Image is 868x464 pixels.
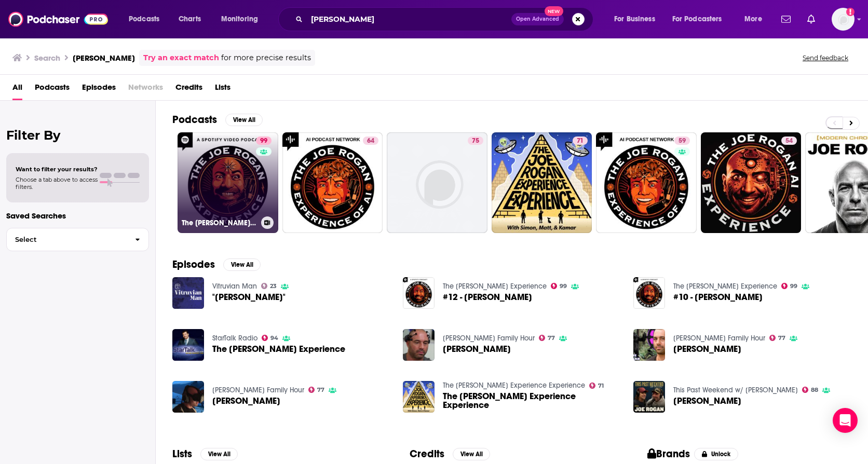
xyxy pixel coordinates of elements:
[212,345,345,353] a: The Joe Rogan Experience
[256,137,272,145] a: 99
[694,448,738,460] button: Unlock
[212,397,280,405] a: JOE ROGAN
[172,258,215,271] h2: Episodes
[34,53,60,63] h3: Search
[172,113,263,126] a: PodcastsView All
[443,345,511,353] a: JOE ROGAN
[803,10,819,28] a: Show notifications dropdown
[288,7,603,31] div: Search podcasts, credits, & more...
[832,8,855,31] button: Show profile menu
[212,345,345,353] span: The [PERSON_NAME] Experience
[673,293,763,302] a: #10 - Joe Rogan
[212,282,257,291] a: Vitruvian Man
[443,282,547,291] a: The Joe Rogan Experience
[453,448,490,460] button: View All
[679,136,686,146] span: 59
[790,284,797,289] span: 99
[317,388,324,392] span: 77
[607,11,668,28] button: open menu
[443,345,511,353] span: [PERSON_NAME]
[443,392,621,410] span: The [PERSON_NAME] Experience Experience
[212,397,280,405] span: [PERSON_NAME]
[214,11,272,28] button: open menu
[589,383,604,389] a: 71
[6,228,149,251] button: Select
[8,9,108,29] a: Podchaser - Follow, Share and Rate Podcasts
[785,136,793,146] span: 54
[666,11,737,28] button: open menu
[128,79,163,100] span: Networks
[443,293,532,302] span: #12 - [PERSON_NAME]
[270,336,278,340] span: 94
[647,447,690,460] h2: Brands
[673,397,741,405] span: [PERSON_NAME]
[82,79,116,100] a: Episodes
[223,258,261,271] button: View All
[573,137,588,145] a: 71
[744,12,762,26] span: More
[674,137,690,145] a: 59
[16,166,98,173] span: Want to filter your results?
[832,8,855,31] img: User Profile
[777,10,795,28] a: Show notifications dropdown
[182,219,257,227] h3: The [PERSON_NAME] Experience
[811,388,818,392] span: 88
[215,79,230,100] a: Lists
[799,53,851,62] button: Send feedback
[200,448,238,460] button: View All
[410,447,444,460] h2: Credits
[262,335,279,341] a: 94
[778,336,785,340] span: 77
[673,397,741,405] a: Joe Rogan
[633,277,665,309] a: #10 - Joe Rogan
[12,79,22,100] span: All
[179,12,201,26] span: Charts
[833,408,858,433] div: Open Intercom Messenger
[172,329,204,361] img: The Joe Rogan Experience
[35,79,70,100] a: Podcasts
[673,345,741,353] span: [PERSON_NAME]
[551,283,567,289] a: 99
[172,113,217,126] h2: Podcasts
[516,17,559,22] span: Open Advanced
[596,132,697,233] a: 59
[73,53,135,63] h3: [PERSON_NAME]
[221,52,311,64] span: for more precise results
[443,334,535,343] a: Duncan Trussell Family Hour
[212,386,304,394] a: Duncan Trussell Family Hour
[403,329,435,361] a: JOE ROGAN
[598,384,604,388] span: 71
[7,236,127,243] span: Select
[221,12,258,26] span: Monitoring
[781,283,798,289] a: 99
[832,8,855,31] span: Logged in as molly.burgoyne
[172,258,261,271] a: EpisodesView All
[260,136,267,146] span: 99
[212,293,286,302] span: "[PERSON_NAME]"
[178,132,278,233] a: 99The [PERSON_NAME] Experience
[672,12,722,26] span: For Podcasters
[633,381,665,413] img: Joe Rogan
[539,335,555,341] a: 77
[769,335,786,341] a: 77
[781,137,797,145] a: 54
[673,345,741,353] a: JOE ROGAN
[673,293,763,302] span: #10 - [PERSON_NAME]
[548,336,555,340] span: 77
[175,79,202,100] a: Credits
[545,6,563,16] span: New
[282,132,383,233] a: 64
[701,132,802,233] a: 54
[560,284,567,289] span: 99
[308,387,325,393] a: 77
[403,277,435,309] img: #12 - Joe Rogan
[143,52,219,64] a: Try an exact match
[121,11,173,28] button: open menu
[367,136,374,146] span: 64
